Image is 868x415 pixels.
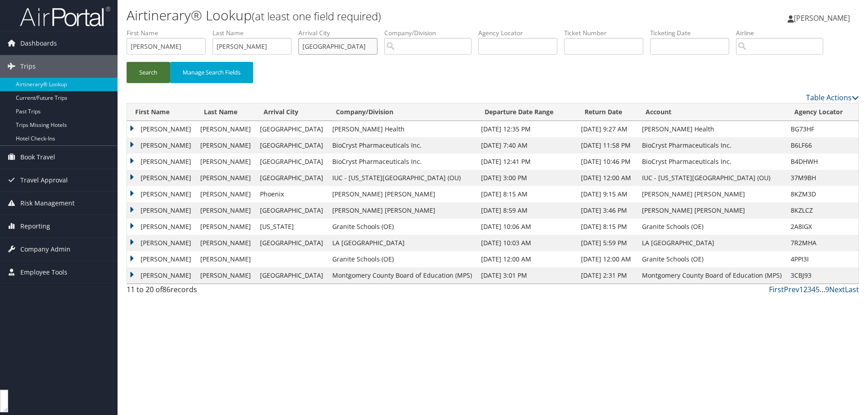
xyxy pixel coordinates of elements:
[196,251,255,267] td: [PERSON_NAME]
[786,137,859,154] td: B6LF66
[820,284,825,294] span: …
[564,28,650,37] label: Ticket Number
[328,219,476,235] td: Granite Schools (OE)
[255,154,328,170] td: [GEOGRAPHIC_DATA]
[476,170,576,186] td: [DATE] 3:00 PM
[162,284,170,294] span: 86
[637,186,786,202] td: [PERSON_NAME] [PERSON_NAME]
[803,284,807,294] a: 2
[476,137,576,154] td: [DATE] 7:40 AM
[786,235,859,251] td: 7R2MHA
[328,267,476,284] td: Montgomery County Board of Education (MPS)
[20,32,57,55] span: Dashboards
[255,137,328,154] td: [GEOGRAPHIC_DATA]
[476,202,576,219] td: [DATE] 8:59 AM
[769,284,784,294] a: First
[20,261,67,284] span: Employee Tools
[212,28,298,37] label: Last Name
[20,192,75,214] span: Risk Management
[786,219,859,235] td: 2A8IGX
[576,219,637,235] td: [DATE] 8:15 PM
[576,103,637,121] th: Return Date: activate to sort column ascending
[829,284,845,294] a: Next
[476,121,576,137] td: [DATE] 12:35 PM
[328,137,476,154] td: BioCryst Pharmaceuticals Inc.
[786,121,859,137] td: BG73HF
[784,284,799,294] a: Prev
[637,170,786,186] td: IUC - [US_STATE][GEOGRAPHIC_DATA] (OU)
[786,267,859,284] td: 3CBJ93
[576,202,637,219] td: [DATE] 3:46 PM
[196,267,255,284] td: [PERSON_NAME]
[127,267,196,284] td: [PERSON_NAME]
[20,55,36,78] span: Trips
[476,251,576,267] td: [DATE] 12:00 AM
[127,6,615,25] h1: Airtinerary® Lookup
[328,121,476,137] td: [PERSON_NAME] Health
[196,202,255,219] td: [PERSON_NAME]
[786,170,859,186] td: 37M9BH
[196,121,255,137] td: [PERSON_NAME]
[576,235,637,251] td: [DATE] 5:59 PM
[637,121,786,137] td: [PERSON_NAME] Health
[786,251,859,267] td: 4PPI3I
[196,154,255,170] td: [PERSON_NAME]
[328,186,476,202] td: [PERSON_NAME] [PERSON_NAME]
[786,154,859,170] td: B4DHWH
[476,154,576,170] td: [DATE] 12:41 PM
[252,9,381,23] small: (at least one field required)
[196,103,255,121] th: Last Name: activate to sort column ascending
[127,284,300,299] div: 11 to 20 of records
[786,103,859,121] th: Agency Locator: activate to sort column ascending
[255,170,328,186] td: [GEOGRAPHIC_DATA]
[811,284,816,294] a: 4
[255,103,328,121] th: Arrival City: activate to sort column ascending
[127,28,212,37] label: First Name
[127,154,196,170] td: [PERSON_NAME]
[806,93,859,103] a: Table Actions
[476,186,576,202] td: [DATE] 8:15 AM
[637,267,786,284] td: Montgomery County Board of Education (MPS)
[196,170,255,186] td: [PERSON_NAME]
[328,202,476,219] td: [PERSON_NAME] [PERSON_NAME]
[788,5,859,32] a: [PERSON_NAME]
[576,267,637,284] td: [DATE] 2:31 PM
[637,219,786,235] td: Granite Schools (OE)
[476,235,576,251] td: [DATE] 10:03 AM
[255,219,328,235] td: [US_STATE]
[196,137,255,154] td: [PERSON_NAME]
[794,13,850,23] span: [PERSON_NAME]
[255,235,328,251] td: [GEOGRAPHIC_DATA]
[127,170,196,186] td: [PERSON_NAME]
[328,235,476,251] td: LA [GEOGRAPHIC_DATA]
[637,154,786,170] td: BioCryst Pharmaceuticals Inc.
[127,62,170,83] button: Search
[650,28,736,37] label: Ticketing Date
[20,215,50,238] span: Reporting
[298,28,384,37] label: Arrival City
[196,186,255,202] td: [PERSON_NAME]
[127,235,196,251] td: [PERSON_NAME]
[255,186,328,202] td: Phoenix
[255,121,328,137] td: [GEOGRAPHIC_DATA]
[476,103,576,121] th: Departure Date Range: activate to sort column ascending
[476,267,576,284] td: [DATE] 3:01 PM
[127,137,196,154] td: [PERSON_NAME]
[170,62,253,83] button: Manage Search Fields
[576,170,637,186] td: [DATE] 12:00 AM
[196,219,255,235] td: [PERSON_NAME]
[20,146,55,168] span: Book Travel
[807,284,811,294] a: 3
[576,186,637,202] td: [DATE] 9:15 AM
[576,154,637,170] td: [DATE] 10:46 PM
[476,219,576,235] td: [DATE] 10:06 AM
[786,202,859,219] td: 8KZLCZ
[637,103,786,121] th: Account: activate to sort column ascending
[816,284,820,294] a: 5
[637,202,786,219] td: [PERSON_NAME] [PERSON_NAME]
[127,219,196,235] td: [PERSON_NAME]
[127,202,196,219] td: [PERSON_NAME]
[328,154,476,170] td: BioCryst Pharmaceuticals Inc.
[637,235,786,251] td: LA [GEOGRAPHIC_DATA]
[255,267,328,284] td: [GEOGRAPHIC_DATA]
